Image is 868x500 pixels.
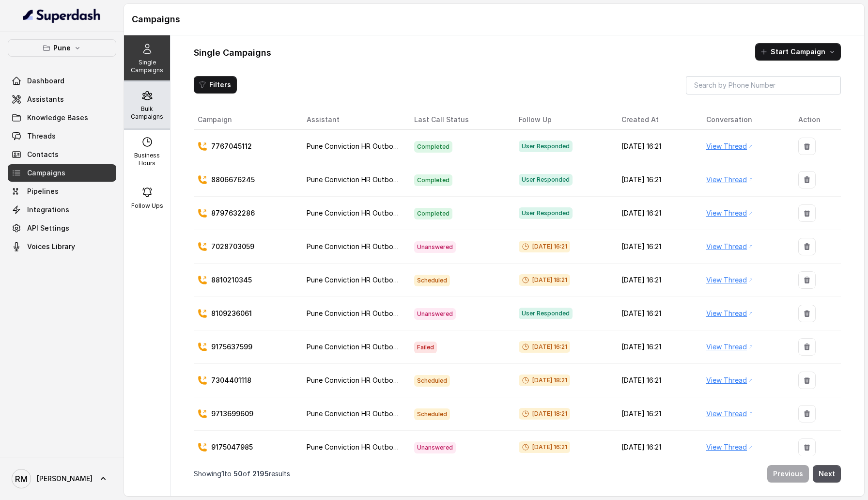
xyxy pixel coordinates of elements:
[8,72,116,90] a: Dashboard
[307,209,437,217] span: Pune Conviction HR Outbound Assistant
[233,469,243,478] span: 50
[8,238,116,255] a: Voices Library
[414,408,450,420] span: Scheduled
[519,241,570,252] span: [DATE] 16:21
[706,241,747,252] a: View Thread
[8,465,116,492] a: [PERSON_NAME]
[706,341,747,353] a: View Thread
[706,274,747,286] a: View Thread
[307,142,437,150] span: Pune Conviction HR Outbound Assistant
[755,43,841,61] button: Start Campaign
[519,441,570,453] span: [DATE] 16:21
[211,175,255,185] p: 8806676245
[614,197,698,230] td: [DATE] 16:21
[8,146,116,163] a: Contacts
[414,174,452,186] span: Completed
[128,59,166,74] p: Single Campaigns
[27,94,64,104] span: Assistants
[706,308,747,319] a: View Thread
[706,375,747,386] a: View Thread
[27,168,65,178] span: Campaigns
[211,242,254,251] p: 7028703059
[27,205,69,215] span: Integrations
[519,207,573,219] span: User Responded
[211,275,252,285] p: 8810210345
[27,150,59,159] span: Contacts
[23,8,101,23] img: light.svg
[767,465,809,483] button: Previous
[614,264,698,297] td: [DATE] 16:21
[686,76,841,94] input: Search by Phone Number
[307,175,437,184] span: Pune Conviction HR Outbound Assistant
[53,42,71,54] p: Pune
[299,110,407,130] th: Assistant
[414,442,456,453] span: Unanswered
[15,474,28,484] text: RM
[211,442,253,452] p: 9175047985
[8,183,116,200] a: Pipelines
[698,110,790,130] th: Conversation
[27,223,69,233] span: API Settings
[27,76,64,86] span: Dashboard
[614,364,698,397] td: [DATE] 16:21
[27,242,75,251] span: Voices Library
[614,230,698,264] td: [DATE] 16:21
[27,187,59,196] span: Pipelines
[406,110,511,130] th: Last Call Status
[194,459,841,488] nav: Pagination
[614,110,698,130] th: Created At
[706,174,747,186] a: View Thread
[519,174,573,186] span: User Responded
[307,376,437,384] span: Pune Conviction HR Outbound Assistant
[706,408,747,420] a: View Thread
[813,465,841,483] button: Next
[614,431,698,464] td: [DATE] 16:21
[414,308,456,320] span: Unanswered
[614,130,698,163] td: [DATE] 16:21
[8,164,116,182] a: Campaigns
[414,342,437,353] span: Failed
[252,469,269,478] span: 2195
[519,341,570,353] span: [DATE] 16:21
[8,39,116,57] button: Pune
[414,141,452,153] span: Completed
[614,297,698,330] td: [DATE] 16:21
[194,469,290,479] p: Showing to of results
[307,443,437,451] span: Pune Conviction HR Outbound Assistant
[307,409,437,418] span: Pune Conviction HR Outbound Assistant
[194,76,237,94] button: Filters
[131,202,163,210] p: Follow Ups
[132,12,856,27] h1: Campaigns
[307,309,437,317] span: Pune Conviction HR Outbound Assistant
[211,342,252,352] p: 9175637599
[27,131,56,141] span: Threads
[307,276,437,284] span: Pune Conviction HR Outbound Assistant
[519,308,573,319] span: User Responded
[211,409,253,419] p: 9713699609
[519,375,570,386] span: [DATE] 18:21
[706,207,747,219] a: View Thread
[8,109,116,126] a: Knowledge Bases
[128,152,166,167] p: Business Hours
[511,110,614,130] th: Follow Up
[211,309,252,318] p: 8109236061
[211,141,252,151] p: 7767045112
[414,241,456,253] span: Unanswered
[414,208,452,219] span: Completed
[519,141,573,152] span: User Responded
[194,45,271,61] h1: Single Campaigns
[614,163,698,197] td: [DATE] 16:21
[221,469,224,478] span: 1
[211,208,255,218] p: 8797632286
[8,201,116,219] a: Integrations
[519,408,570,420] span: [DATE] 18:21
[8,127,116,145] a: Threads
[614,397,698,431] td: [DATE] 16:21
[27,113,88,123] span: Knowledge Bases
[307,242,437,250] span: Pune Conviction HR Outbound Assistant
[194,110,299,130] th: Campaign
[706,141,747,152] a: View Thread
[414,375,450,387] span: Scheduled
[8,219,116,237] a: API Settings
[519,274,570,286] span: [DATE] 18:21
